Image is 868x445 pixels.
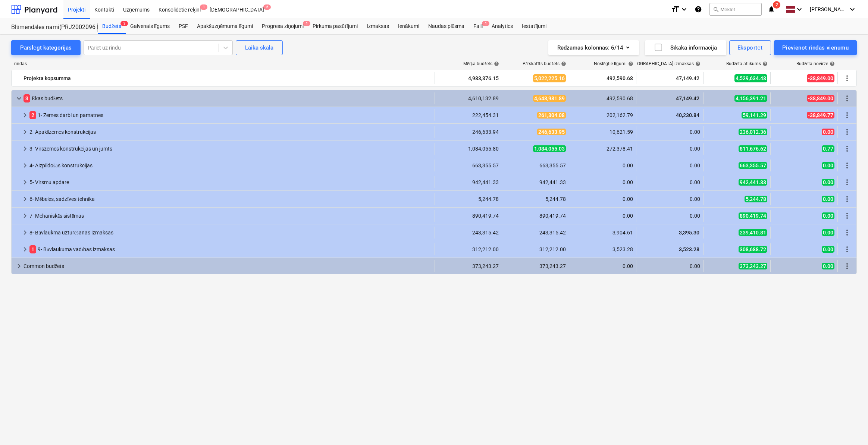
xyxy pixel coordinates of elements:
[639,162,700,168] div: 0.00
[822,196,834,202] span: 0.00
[487,19,517,34] a: Analytics
[438,162,499,168] div: 663,355.57
[424,19,469,34] a: Naudas plūsma
[572,95,633,101] div: 492,590.68
[572,129,633,135] div: 10,621.59
[843,195,852,203] span: Vairāk darbību
[438,146,499,152] div: 1,084,055.80
[29,210,432,222] div: 7- Mehaniskās sistēmas
[21,111,29,120] span: keyboard_arrow_right
[98,19,126,34] div: Budžets
[23,94,30,102] span: 3
[739,229,767,236] span: 239,410.81
[739,246,767,253] span: 308,688.72
[848,5,857,14] i: keyboard_arrow_down
[303,21,310,26] span: 1
[192,19,257,34] div: Apakšuzņēmuma līgumi
[694,61,701,66] span: help
[505,196,566,202] div: 5,244.78
[675,95,700,101] span: 47,149.42
[120,21,128,26] span: 3
[843,245,852,254] span: Vairāk darbību
[678,246,700,252] span: 3,523.28
[572,72,633,84] div: 492,590.68
[807,95,834,102] span: -38,849.00
[782,43,849,53] div: Pievienot rindas vienumu
[505,162,566,168] div: 663,355.57
[438,230,499,236] div: 243,315.42
[492,61,499,66] span: help
[438,263,499,269] div: 373,243.27
[739,162,767,169] span: 663,355.57
[678,230,700,236] span: 3,395.30
[308,19,362,34] a: Pirkuma pasūtījumi
[645,40,726,55] button: Sīkāka informācija
[739,179,767,186] span: 942,441.33
[713,6,719,12] span: search
[843,211,852,220] span: Vairāk darbību
[810,6,847,13] span: [PERSON_NAME] Grāmatnieks
[29,176,432,188] div: 5- Virsmu apdare
[675,75,700,82] span: 47,149.42
[822,179,834,186] span: 0.00
[438,196,499,202] div: 5,244.78
[505,179,566,185] div: 942,441.33
[23,260,432,272] div: Common budžets
[29,160,432,171] div: 4- Aizpildošās konstrukcijas
[671,5,680,14] i: format_size
[843,144,852,153] span: Vairāk darbību
[126,19,174,34] a: Galvenais līgums
[21,211,29,220] span: keyboard_arrow_right
[236,40,283,55] button: Laika skala
[822,162,834,169] span: 0.00
[843,74,852,83] span: Vairāk darbību
[572,196,633,202] div: 0.00
[537,112,566,119] span: 261,304.08
[695,5,702,14] i: Zināšanu pamats
[438,179,499,185] div: 942,441.33
[572,112,633,118] div: 202,162.79
[15,94,23,103] span: keyboard_arrow_down
[463,61,499,67] div: Mērķa budžets
[20,43,72,53] div: Pārslēgt kategorijas
[263,4,271,10] span: 6
[438,129,499,135] div: 246,633.94
[627,61,633,66] span: help
[675,112,700,118] span: 40,230.84
[21,178,29,187] span: keyboard_arrow_right
[257,19,308,34] a: Progresa ziņojumi1
[594,61,633,67] div: Noslēgtie līgumi
[828,61,835,66] span: help
[11,61,435,67] div: rindas
[438,95,499,101] div: 4,610,132.89
[639,146,700,152] div: 0.00
[572,179,633,185] div: 0.00
[21,144,29,153] span: keyboard_arrow_right
[438,213,499,219] div: 890,419.74
[29,227,432,239] div: 8- Būvlaukma uzturēšanas izmaksas
[761,61,768,66] span: help
[654,43,717,53] div: Sīkāka informācija
[505,246,566,252] div: 312,212.00
[174,19,192,34] a: PSF
[843,228,852,237] span: Vairāk darbību
[394,19,424,34] a: Ienākumi
[639,129,700,135] div: 0.00
[469,19,487,34] div: Faili
[11,23,89,31] div: Blūmendāles nami(PRJ2002096 Prūšu 3 kārta) - 2601984
[517,19,551,34] a: Iestatījumi
[807,74,834,82] span: -38,849.00
[680,5,689,14] i: keyboard_arrow_down
[29,143,432,155] div: 3- Virszemes konstrukcijas un jumts
[822,246,834,253] span: 0.00
[21,195,29,203] span: keyboard_arrow_right
[15,262,23,271] span: keyboard_arrow_right
[572,213,633,219] div: 0.00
